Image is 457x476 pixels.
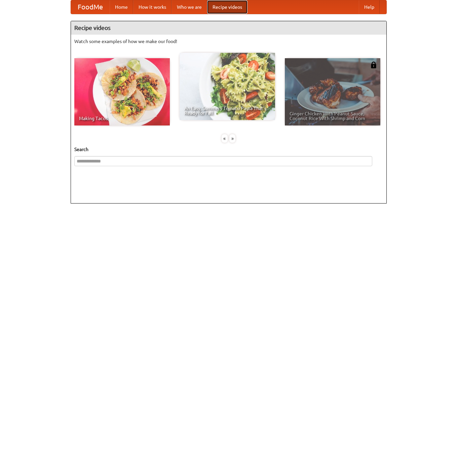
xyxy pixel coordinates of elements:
a: Home [110,0,133,14]
h4: Recipe videos [71,21,386,35]
h5: Search [74,146,383,153]
a: How it works [133,0,172,14]
a: Who we are [172,0,207,14]
span: Making Tacos [79,116,165,121]
div: « [222,134,228,143]
a: FoodMe [71,0,110,14]
div: » [229,134,235,143]
a: An Easy, Summery Tomato Pasta That's Ready for Fall [180,53,275,120]
a: Help [359,0,380,14]
a: Making Tacos [74,58,170,125]
span: An Easy, Summery Tomato Pasta That's Ready for Fall [184,106,270,115]
img: 483408.png [370,62,377,68]
a: Recipe videos [207,0,247,14]
p: Watch some examples of how we make our food! [74,38,383,45]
